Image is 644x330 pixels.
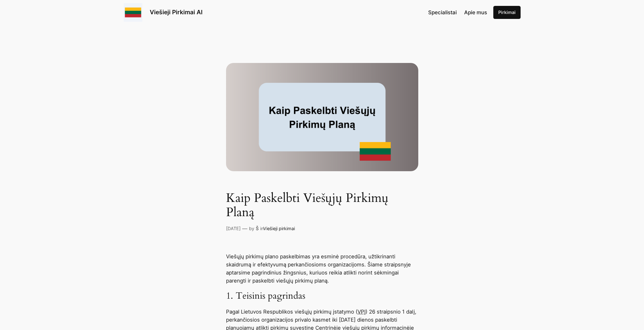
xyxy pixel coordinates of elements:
p: Viešųjų pirkimų plano paskelbimas yra esminė procedūra, užtikrinanti skaidrumą ir efektyvumą perk... [226,252,418,285]
span: in [260,226,263,231]
p: by [249,225,254,232]
a: VPĮ [358,309,366,315]
a: [DATE] [226,226,241,231]
a: Specialistai [428,8,457,16]
a: Apie mus [464,8,487,16]
a: Š [256,226,259,231]
h1: Kaip Paskelbti Viešųjų Pirkimų Planą [226,191,418,220]
nav: Navigation [428,8,487,16]
p: — [242,225,247,233]
img: Viešieji pirkimai logo [124,3,142,22]
h3: 1. Teisinis pagrindas [226,291,418,302]
a: Viešieji Pirkimai AI [150,8,202,16]
a: Viešieji pirkimai [263,226,295,231]
span: Specialistai [428,9,457,16]
a: Pirkimai [493,6,521,19]
span: Apie mus [464,9,487,16]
